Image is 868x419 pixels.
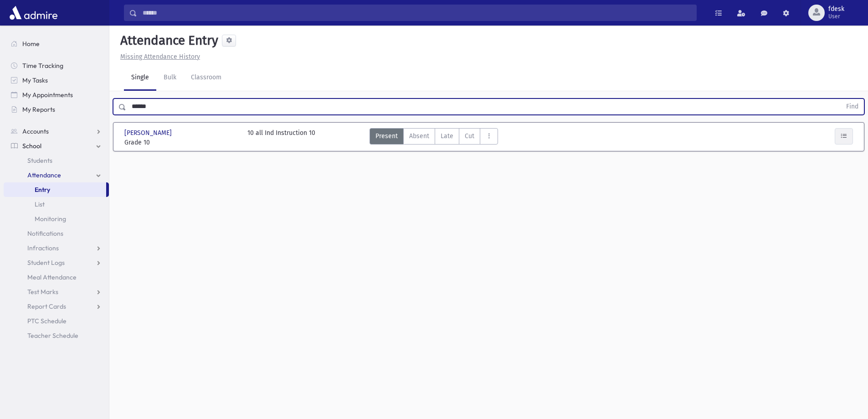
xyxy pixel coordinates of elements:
span: My Reports [22,105,55,114]
span: Time Tracking [22,62,63,70]
span: Students [27,156,52,165]
a: Classroom [184,65,229,91]
a: Notifications [4,226,109,241]
a: Attendance [4,168,109,182]
a: Infractions [4,241,109,255]
span: Student Logs [27,259,65,267]
a: Entry [4,182,106,197]
a: Students [4,153,109,168]
a: Teacher Schedule [4,328,109,343]
span: Cut [465,131,474,141]
a: Test Marks [4,285,109,299]
span: Grade 10 [124,138,238,147]
span: School [22,142,41,150]
a: List [4,197,109,212]
div: 10 all Ind Instruction 10 [247,128,315,147]
span: [PERSON_NAME] [124,128,174,138]
a: Home [4,36,109,51]
h5: Attendance Entry [117,33,218,48]
input: Search [137,5,696,21]
span: User [828,13,844,20]
a: Single [124,65,156,91]
span: Present [375,131,398,141]
span: Absent [409,131,429,141]
span: Meal Attendance [27,273,77,281]
span: Late [441,131,453,141]
span: Notifications [27,229,63,238]
span: Monitoring [35,215,66,223]
a: My Appointments [4,88,109,102]
a: PTC Schedule [4,314,109,328]
a: Time Tracking [4,58,109,73]
span: Test Marks [27,288,58,296]
span: Report Cards [27,302,66,310]
a: My Reports [4,102,109,117]
a: Monitoring [4,212,109,226]
a: Report Cards [4,299,109,314]
a: Bulk [156,65,184,91]
u: Missing Attendance History [120,53,200,61]
span: Home [22,40,40,48]
div: AttTypes [370,128,498,147]
a: Missing Attendance History [117,53,200,61]
span: List [35,200,45,208]
button: Find [841,99,864,114]
a: School [4,139,109,153]
span: Accounts [22,127,49,135]
span: fdesk [828,5,844,13]
span: PTC Schedule [27,317,67,325]
span: Infractions [27,244,59,252]
span: My Appointments [22,91,73,99]
a: Accounts [4,124,109,139]
a: My Tasks [4,73,109,88]
span: Entry [35,186,50,194]
a: Student Logs [4,255,109,270]
img: AdmirePro [7,4,60,22]
a: Meal Attendance [4,270,109,285]
span: My Tasks [22,76,48,84]
span: Teacher Schedule [27,331,78,340]
span: Attendance [27,171,61,179]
